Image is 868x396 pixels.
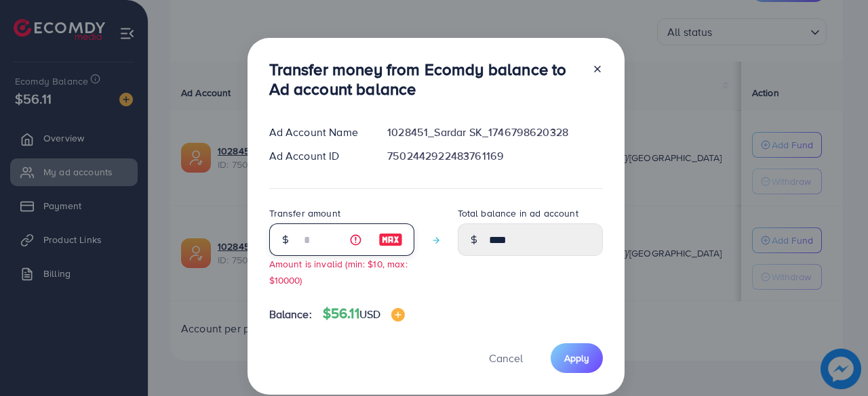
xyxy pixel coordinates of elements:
span: Balance: [269,307,312,322]
div: 1028451_Sardar SK_1746798620328 [376,125,613,140]
h4: $56.11 [323,305,405,322]
small: Amount is invalid (min: $10, max: $10000) [269,257,408,286]
div: Ad Account Name [258,125,377,140]
div: 7502442922483761169 [376,148,613,164]
div: Ad Account ID [258,148,377,164]
img: image [391,308,405,322]
button: Cancel [472,343,540,372]
h3: Transfer money from Ecomdy balance to Ad account balance [269,60,581,99]
span: Apply [564,351,589,365]
img: image [378,232,403,248]
label: Total balance in ad account [458,206,578,220]
label: Transfer amount [269,206,340,220]
span: Cancel [489,351,523,366]
button: Apply [551,343,603,372]
span: USD [359,307,380,322]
